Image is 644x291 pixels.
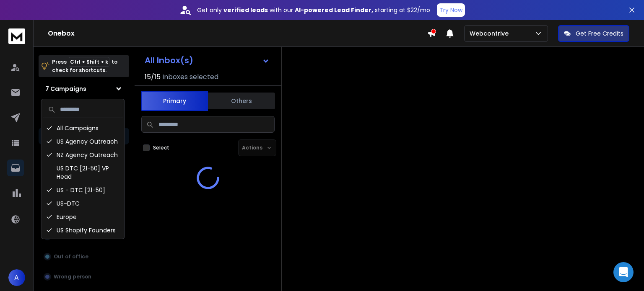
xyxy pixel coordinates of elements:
div: All Campaigns [43,121,123,135]
span: Ctrl + Shift + k [69,57,109,67]
h3: Filters [39,111,129,123]
button: Others [208,92,275,110]
button: Primary [141,91,208,111]
div: NZ Agency Outreach [43,148,123,162]
strong: verified leads [223,6,268,14]
p: Webcontrive [470,29,512,38]
p: Get only with our starting at $22/mo [197,6,430,14]
span: A [8,269,25,286]
h1: 7 Campaigns [45,85,86,93]
img: logo [8,28,25,44]
div: US Shopify Founders [43,224,123,237]
label: Select [153,144,169,151]
p: Press to check for shortcuts. [52,58,117,75]
div: US Agency Outreach [43,135,123,148]
div: US DTC [21-50] VP Head [43,162,123,183]
h1: All Inbox(s) [145,56,193,64]
div: Open Intercom Messenger [613,262,634,282]
div: US - DTC [21-50] [43,183,123,197]
div: US-DTC [43,197,123,210]
h3: Inboxes selected [162,72,218,82]
h1: Onebox [48,28,427,39]
span: 15 / 15 [145,72,161,82]
p: Try Now [439,6,462,14]
p: Get Free Credits [576,29,623,38]
div: Europe [43,210,123,224]
strong: AI-powered Lead Finder, [295,6,373,14]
